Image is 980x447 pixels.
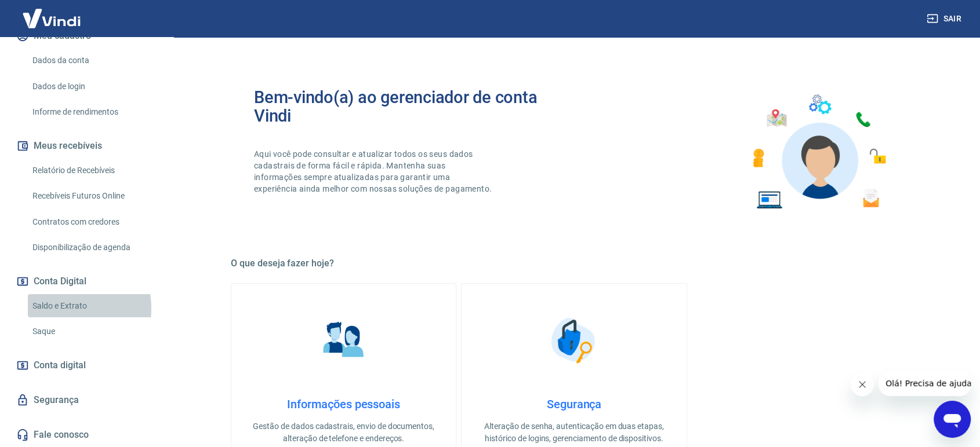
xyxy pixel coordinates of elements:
iframe: Botão para abrir a janela de mensagens [934,401,971,438]
iframe: Mensagem da empresa [879,371,971,396]
img: Imagem de um avatar masculino com diversos icones exemplificando as funcionalidades do gerenciado... [742,88,894,216]
a: Saldo e Extrato [28,294,159,318]
button: Sair [924,8,966,30]
a: Contratos com credores [28,210,159,234]
p: Alteração de senha, autenticação em duas etapas, histórico de logins, gerenciamento de dispositivos. [480,420,667,445]
a: Disponibilização de agenda [28,236,159,259]
img: Informações pessoais [315,312,373,369]
p: Gestão de dados cadastrais, envio de documentos, alteração de telefone e endereços. [250,420,437,445]
img: Segurança [545,312,603,369]
p: Aqui você pode consultar e atualizar todos os seus dados cadastrais de forma fácil e rápida. Mant... [254,148,494,195]
h4: Informações pessoais [250,397,437,411]
button: Conta Digital [14,269,159,294]
span: Olá! Precisa de ajuda? [7,8,97,17]
span: Conta digital [34,357,86,373]
a: Recebíveis Futuros Online [28,184,159,208]
a: Saque [28,320,159,343]
a: Dados da conta [28,49,159,72]
h5: O que deseja fazer hoje? [231,258,917,269]
button: Meus recebíveis [14,133,159,159]
h4: Segurança [480,397,667,411]
h2: Bem-vindo(a) ao gerenciador de conta Vindi [254,88,574,125]
a: Segurança [14,387,159,413]
a: Dados de login [28,75,159,98]
a: Conta digital [14,353,159,378]
iframe: Fechar mensagem [851,373,874,396]
img: Vindi [14,1,89,36]
a: Informe de rendimentos [28,100,159,124]
a: Relatório de Recebíveis [28,159,159,182]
